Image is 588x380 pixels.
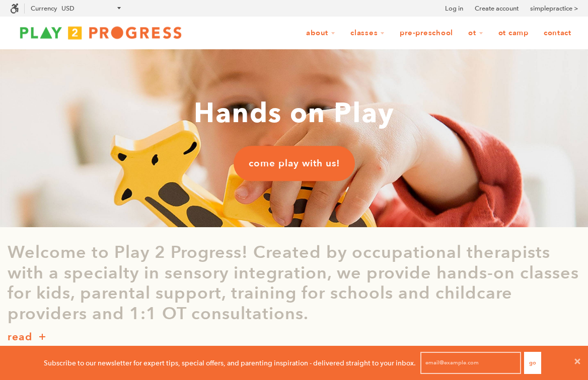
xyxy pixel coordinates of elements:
a: About [300,24,342,43]
input: email@example.com [420,352,521,374]
a: Pre-Preschool [393,24,460,43]
span: come play with us! [249,157,340,170]
p: Subscribe to our newsletter for expert tips, special offers, and parenting inspiration - delivere... [44,357,416,368]
a: Log in [445,4,463,14]
p: read [8,329,32,345]
a: Create account [475,4,519,14]
a: Contact [537,24,578,43]
a: Classes [344,24,391,43]
a: OT Camp [492,24,535,43]
p: Welcome to Play 2 Progress! Created by occupational therapists with a specialty in sensory integr... [8,242,580,324]
a: come play with us! [234,146,355,181]
label: Currency [31,5,57,12]
img: Play2Progress logo [10,23,191,43]
button: Go [524,352,541,374]
a: simplepractice > [530,4,578,14]
a: OT [462,24,490,43]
